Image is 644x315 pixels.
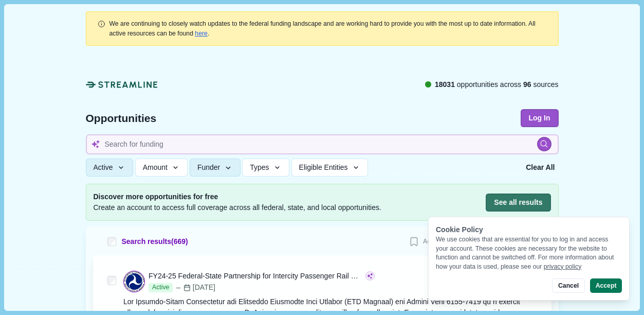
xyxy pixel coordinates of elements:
[94,191,381,202] span: Discover more opportunities for free
[143,163,168,172] span: Amount
[86,159,134,177] button: Active
[299,163,348,172] span: Eligible Entities
[175,282,215,293] div: [DATE]
[195,30,208,37] a: here
[522,159,558,177] button: Clear All
[405,234,469,250] button: Add to List (0)
[521,109,559,127] button: Log In
[109,19,547,38] div: .
[197,163,220,172] span: Funder
[435,79,559,90] span: opportunities across sources
[109,20,536,37] span: We are continuing to closely watch updates to the federal funding landscape and are working hard ...
[124,271,144,292] img: DOT.png
[149,271,364,282] div: FY24-25 Federal-State Partnership for Intercity Passenger Rail Grant Program - National
[122,236,188,247] span: Search results ( 669 )
[552,278,584,293] button: Cancel
[86,113,157,124] span: Opportunities
[86,134,559,154] input: Search for funding
[436,235,622,271] div: We use cookies that are essential for you to log in and access your account. These cookies are ne...
[486,194,550,212] button: See all results
[544,263,582,270] a: privacy policy
[523,80,531,89] span: 96
[94,163,113,172] span: Active
[94,202,381,213] span: Create an account to access full coverage across all federal, state, and local opportunities.
[291,159,368,177] button: Eligible Entities
[590,278,622,293] button: Accept
[242,159,289,177] button: Types
[135,159,188,177] button: Amount
[435,80,455,89] span: 18031
[149,283,173,292] span: Active
[436,225,483,234] span: Cookie Policy
[190,159,241,177] button: Funder
[250,163,269,172] span: Types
